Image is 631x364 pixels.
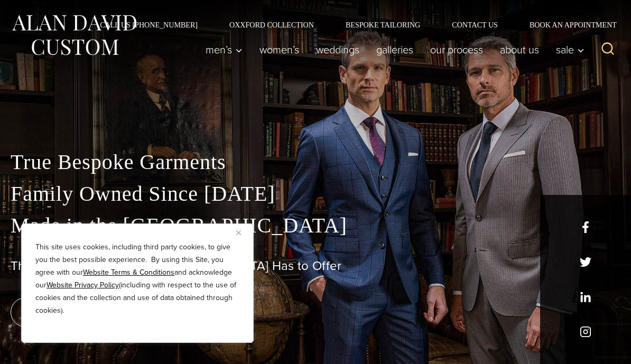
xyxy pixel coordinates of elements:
a: Oxxford Collection [214,21,330,29]
a: Contact Us [436,21,514,29]
h1: The Best Custom Suits [GEOGRAPHIC_DATA] Has to Offer [11,258,620,274]
nav: Secondary Navigation [84,21,620,29]
p: This site uses cookies, including third party cookies, to give you the best possible experience. ... [35,241,239,317]
span: Men’s [206,44,243,55]
span: Sale [556,44,584,55]
a: Our Process [422,39,491,60]
a: Bespoke Tailoring [330,21,436,29]
nav: Primary Navigation [197,39,590,60]
button: Close [236,226,249,239]
p: True Bespoke Garments Family Owned Since [DATE] Made in the [GEOGRAPHIC_DATA] [11,146,620,241]
a: book an appointment [11,297,159,327]
a: Call Us [PHONE_NUMBER] [84,21,214,29]
img: Alan David Custom [11,12,137,59]
a: Book an Appointment [514,21,620,29]
a: Galleries [368,39,422,60]
a: Women’s [251,39,308,60]
img: Close [236,230,241,235]
a: Website Privacy Policy [47,279,119,291]
a: About Us [491,39,548,60]
button: View Search Form [595,37,620,62]
a: Website Terms & Conditions [83,267,174,278]
a: weddings [308,39,368,60]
